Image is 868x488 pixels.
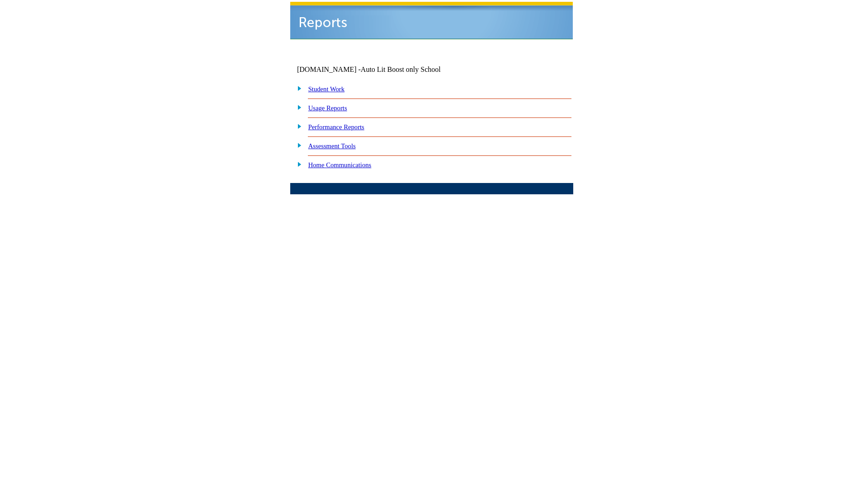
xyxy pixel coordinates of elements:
[308,142,356,150] a: Assessment Tools
[292,103,302,111] img: plus.gif
[292,122,302,130] img: plus.gif
[308,161,372,169] a: Home Communications
[292,160,302,168] img: plus.gif
[297,66,463,74] td: [DOMAIN_NAME] -
[308,85,344,93] a: Student Work
[292,84,302,92] img: plus.gif
[292,141,302,149] img: plus.gif
[290,2,573,39] img: header
[308,104,347,112] a: Usage Reports
[361,66,441,73] nobr: Auto Lit Boost only School
[308,123,364,131] a: Performance Reports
